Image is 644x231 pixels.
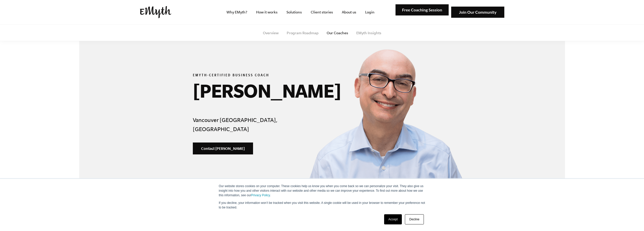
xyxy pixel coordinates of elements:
img: EMyth [140,6,171,18]
a: Contact [PERSON_NAME] [193,143,253,155]
a: Overview [263,31,279,35]
a: Privacy Policy [251,193,270,197]
h6: EMyth-Certified Business Coach [193,73,315,78]
a: Decline [405,214,424,224]
p: If you decline, your information won’t be tracked when you visit this website. A single cookie wi... [219,201,425,210]
p: Our website stores cookies on your computer. These cookies help us know you when you come back so... [219,184,425,198]
h1: [PERSON_NAME] [193,79,315,102]
img: Free Coaching Session [396,4,449,16]
a: EMyth Insights [356,31,381,35]
a: Our Coaches [327,31,348,35]
img: Join Our Community [451,7,504,18]
img: Shachar Perlman [299,49,476,215]
h4: Vancouver [GEOGRAPHIC_DATA], [GEOGRAPHIC_DATA] [193,115,315,134]
a: Accept [384,214,402,224]
a: Program Roadmap [287,31,319,35]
